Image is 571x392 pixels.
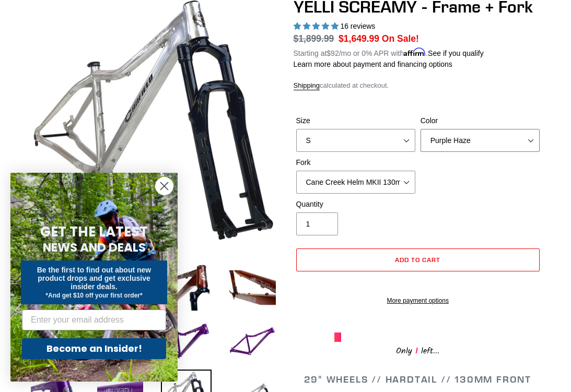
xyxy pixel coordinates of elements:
label: Color [421,115,540,126]
span: On Sale! [382,32,419,45]
a: More payment options [296,296,540,305]
span: 29" WHEELS // HARDTAIL // 130MM FRONT [304,373,531,385]
label: Quantity [296,199,415,210]
span: Add to cart [395,256,440,264]
span: 16 reviews [340,22,375,30]
a: Shipping [294,81,320,90]
a: See if you qualify - Learn more about Affirm Financing (opens in modal) [428,49,484,57]
span: GET THE LATEST [40,222,148,241]
p: Starting at /mo or 0% APR with . [294,45,484,59]
img: Load image into Gallery viewer, YELLI SCREAMY - Frame + Fork [227,263,278,313]
input: Enter your email address [22,310,166,330]
span: Be the first to find out about new product drops and get exclusive insider deals. [37,266,152,291]
span: 1 [412,345,421,358]
span: $92 [327,49,339,57]
a: Learn more about payment and financing options [294,60,452,68]
div: Only left... [334,342,502,358]
img: Load image into Gallery viewer, YELLI SCREAMY - Frame + Fork [227,316,278,366]
label: Size [296,115,415,126]
span: *And get $10 off your first order* [45,292,142,299]
span: 5.00 stars [294,22,341,30]
span: Affirm [404,47,426,56]
s: $1,899.99 [294,33,334,44]
span: $1,649.99 [339,33,379,44]
button: Add to cart [296,248,540,271]
div: calculated at checkout. [294,80,543,91]
label: Fork [296,157,415,168]
button: Close dialog [155,177,173,195]
span: NEWS AND DEALS [43,239,146,256]
button: Become an Insider! [22,338,166,359]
